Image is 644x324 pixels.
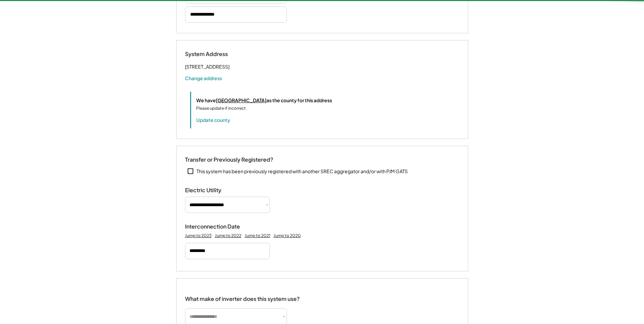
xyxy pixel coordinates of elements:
[185,156,273,163] div: Transfer or Previously Registered?
[197,168,408,175] div: This system has been previously registered with another SREC aggregator and/or with PJM GATS
[185,223,253,230] div: Interconnection Date
[274,233,301,238] div: Jump to 2020
[216,97,266,103] u: [GEOGRAPHIC_DATA]
[185,233,211,238] div: Jump to 2023
[185,289,300,304] div: What make of inverter does this system use?
[185,62,229,71] div: [STREET_ADDRESS]
[185,187,253,194] div: Electric Utility
[196,116,230,123] button: Update county
[185,51,253,58] div: System Address
[185,75,222,82] button: Change address
[245,233,270,238] div: Jump to 2021
[196,97,332,104] div: We have as the county for this address
[196,105,247,111] div: Please update if incorrect.
[215,233,241,238] div: Jump to 2022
